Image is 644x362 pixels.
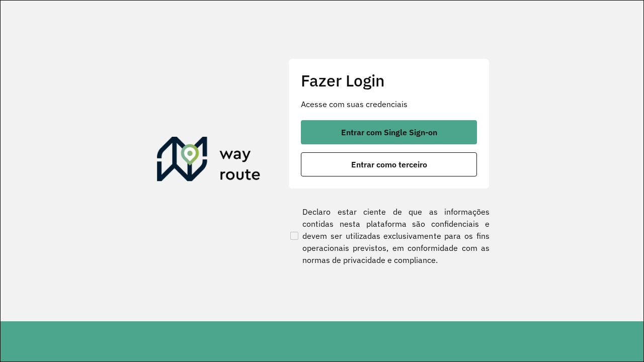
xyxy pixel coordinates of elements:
span: Entrar como terceiro [351,160,427,168]
p: Acesse com suas credenciais [301,98,477,110]
button: button [301,152,477,176]
label: Declaro estar ciente de que as informações contidas nesta plataforma são confidenciais e devem se... [288,206,490,266]
button: button [301,120,477,144]
h2: Fazer Login [301,71,477,90]
span: Entrar com Single Sign-on [341,128,437,136]
img: Roteirizador AmbevTech [157,137,261,185]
